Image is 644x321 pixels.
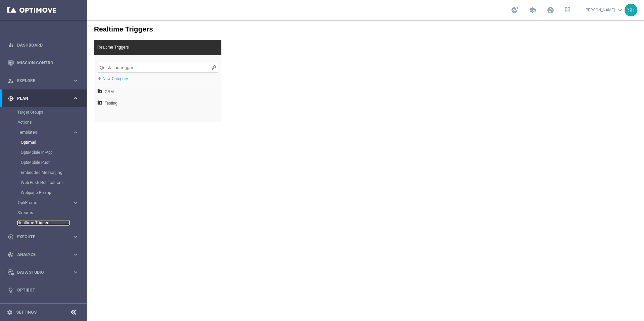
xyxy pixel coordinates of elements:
[21,188,87,198] div: Webpage Pop-up
[21,160,70,165] a: OptiMobile Push
[21,170,70,175] a: Embedded Messaging
[21,140,70,145] a: Optimail
[17,117,87,127] div: Actions
[17,200,79,205] button: OptiPromo keyboard_arrow_right
[72,129,79,136] i: keyboard_arrow_right
[7,21,45,33] span: Realtime Triggers
[17,66,92,77] span: CRM
[21,178,87,188] div: Web Push Notifications
[21,137,87,147] div: Optimail
[18,130,66,134] span: Templates
[17,270,72,274] span: Data Studio
[21,168,87,178] div: Embedded Messaging
[18,201,72,205] div: OptiPromo
[17,210,70,215] a: Streams
[72,77,79,84] i: keyboard_arrow_right
[7,78,79,83] button: person_search Explore keyboard_arrow_right
[21,190,70,195] a: Webpage Pop-up
[17,235,72,239] span: Execute
[15,55,41,62] label: New Category
[72,234,79,240] i: keyboard_arrow_right
[10,42,131,53] input: Quick find trigger
[7,252,79,257] button: track_changes Analyze keyboard_arrow_right
[8,234,14,240] i: play_circle_outline
[17,110,70,115] a: Target Groups
[17,97,72,101] span: Plan
[17,253,72,257] span: Analyze
[17,107,87,117] div: Target Groups
[8,78,14,84] i: person_search
[7,60,79,66] button: Mission Control
[529,6,536,14] span: school
[17,281,79,299] a: Optibot
[17,79,72,83] span: Explore
[21,180,70,185] a: Web Push Notifications
[8,269,72,275] div: Data Studio
[17,120,70,125] a: Actions
[7,270,79,275] button: Data Studio keyboard_arrow_right
[584,5,625,15] a: [PERSON_NAME]keyboard_arrow_down
[7,96,79,101] button: gps_fixed Plan keyboard_arrow_right
[17,208,87,218] div: Streams
[72,269,79,275] i: keyboard_arrow_right
[21,157,87,168] div: OptiMobile Push
[625,4,637,16] div: SB
[17,36,79,54] a: Dashboard
[8,234,72,240] div: Execute
[18,201,66,205] span: OptiPromo
[17,77,92,89] span: Testing
[17,198,87,208] div: OptiPromo
[7,309,13,315] i: settings
[8,36,79,54] div: Dashboard
[8,95,14,102] i: gps_fixed
[17,130,79,135] button: Templates keyboard_arrow_right
[7,234,79,240] button: play_circle_outline Execute keyboard_arrow_right
[17,220,70,226] a: Realtime Triggers
[72,251,79,258] i: keyboard_arrow_right
[8,252,14,258] i: track_changes
[10,55,14,62] label: +
[8,287,14,293] i: lightbulb
[21,150,70,155] a: OptiMobile In-App
[18,130,72,134] div: Templates
[17,54,79,72] a: Mission Control
[72,95,79,102] i: keyboard_arrow_right
[7,287,79,293] button: lightbulb Optibot
[8,95,72,102] div: Plan
[72,200,79,206] i: keyboard_arrow_right
[17,218,87,228] div: Realtime Triggers
[8,281,79,299] div: Optibot
[17,127,87,198] div: Templates
[8,78,72,84] div: Explore
[8,252,72,258] div: Analyze
[16,310,37,314] a: Settings
[616,6,624,14] span: keyboard_arrow_down
[8,54,79,72] div: Mission Control
[21,147,87,157] div: OptiMobile In-App
[8,42,14,48] i: equalizer
[7,43,79,48] button: equalizer Dashboard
